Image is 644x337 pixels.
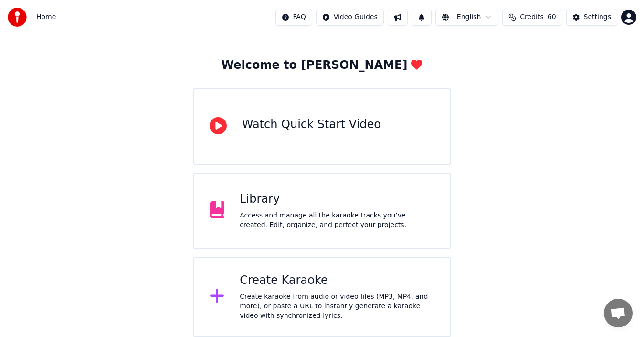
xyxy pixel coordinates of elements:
div: Library [240,192,434,207]
button: FAQ [275,9,312,26]
div: Create karaoke from audio or video files (MP3, MP4, and more), or paste a URL to instantly genera... [240,292,434,321]
button: Video Guides [316,9,384,26]
a: Open chat [604,299,633,327]
nav: breadcrumb [36,12,56,22]
img: youka [8,8,27,27]
div: Welcome to [PERSON_NAME] [222,58,423,73]
div: Watch Quick Start Video [242,117,381,132]
span: Credits [520,12,543,22]
button: Credits60 [502,9,562,26]
span: Home [36,12,56,22]
div: Create Karaoke [240,273,434,288]
button: Settings [566,9,617,26]
span: 60 [548,12,556,22]
div: Settings [584,12,611,22]
div: Access and manage all the karaoke tracks you’ve created. Edit, organize, and perfect your projects. [240,211,434,230]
